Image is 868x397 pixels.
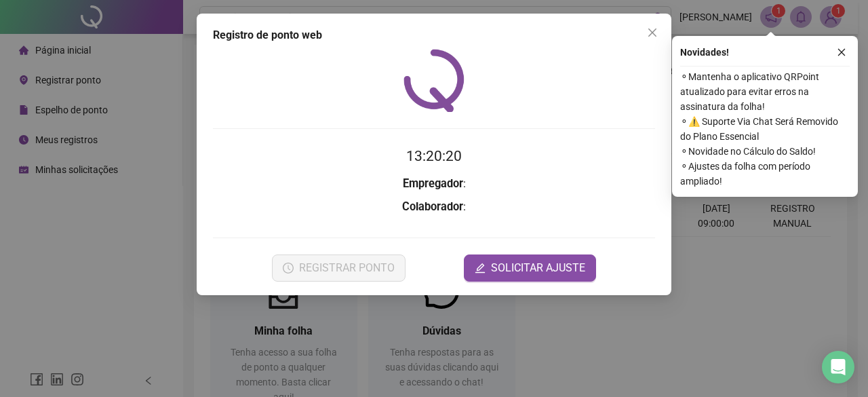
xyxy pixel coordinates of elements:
[213,198,655,216] h3: :
[403,49,465,112] img: QRPoint
[272,254,406,282] button: REGISTRAR PONTO
[642,22,663,43] button: Close
[213,27,655,43] div: Registro de ponto web
[822,351,854,383] div: Open Intercom Messenger
[680,144,850,159] span: ⚬ Novidade no Cálculo do Saldo!
[680,69,850,114] span: ⚬ Mantenha o aplicativo QRPoint atualizado para evitar erros na assinatura da folha!
[406,148,462,164] time: 13:20:20
[647,27,658,38] span: close
[403,177,463,190] strong: Empregador
[491,260,585,276] span: SOLICITAR AJUSTE
[837,48,846,57] span: close
[402,200,463,213] strong: Colaborador
[680,45,729,60] span: Novidades !
[213,175,655,193] h3: :
[475,263,486,273] span: edit
[680,159,850,189] span: ⚬ Ajustes da folha com período ampliado!
[680,114,850,144] span: ⚬ ⚠️ Suporte Via Chat Será Removido do Plano Essencial
[464,254,596,282] button: editSOLICITAR AJUSTE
